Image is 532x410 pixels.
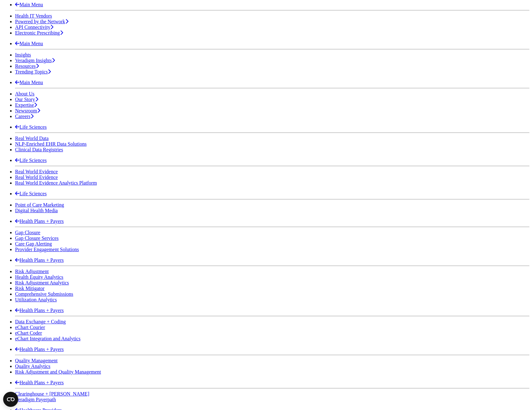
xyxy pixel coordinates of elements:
a: Care Gap Alerting [15,241,52,246]
a: Quality Management [15,358,58,363]
a: Electronic Prescribing [15,30,63,35]
a: Health Equity Analytics [15,274,63,280]
a: Main Menu [15,2,43,7]
a: eChart Coder [15,330,42,336]
a: Expertise [15,102,37,108]
a: Life Sciences [15,191,47,196]
a: Point of Care Marketing [15,202,64,208]
a: Gap Closure Services [15,235,59,241]
a: Life Sciences [15,158,47,163]
a: Health Plans + Payers [15,308,64,313]
a: Health IT Vendors [15,13,52,19]
a: Main Menu [15,80,43,85]
a: Data Exchange + Coding [15,319,66,324]
a: Comprehensive Submissions [15,291,73,297]
a: Risk Mitigator [15,286,45,291]
a: Health Plans + Payers [15,257,64,263]
a: Digital Health Media [15,208,58,213]
a: Resources [15,63,39,69]
a: About Us [15,91,35,96]
a: Careers [15,114,34,119]
a: Real World Evidence Analytics Platform [15,180,97,186]
button: Open CMP widget [3,392,18,407]
a: Health Plans + Payers [15,380,64,385]
a: Our Story [15,97,38,102]
iframe: Drift Chat Widget [411,365,524,402]
a: Clinical Data Registries [15,147,63,152]
a: Insights [15,52,31,57]
a: Newsroom [15,108,40,113]
a: Veradigm Payerpath [15,397,56,402]
a: Real World Evidence [15,175,58,180]
a: Risk Adjustment Analytics [15,280,69,285]
a: eChart Courier [15,325,45,330]
a: Real World Data [15,136,49,141]
a: Clearinghouse + [PERSON_NAME] [15,391,89,397]
a: Risk Adjustment [15,269,49,274]
a: Veradigm Insights [15,58,55,63]
a: Health Plans + Payers [15,218,64,224]
a: Life Sciences [15,124,47,130]
a: Main Menu [15,41,43,46]
a: Provider Engagement Solutions [15,247,79,252]
a: eChart Integration and Analytics [15,336,80,341]
a: Real World Evidence [15,169,58,174]
a: API Connectivity [15,24,53,30]
a: NLP-Enriched EHR Data Solutions [15,141,87,147]
a: Quality Analytics [15,364,50,369]
a: Utilization Analytics [15,297,57,302]
a: Health Plans + Payers [15,347,64,352]
a: Trending Topics [15,69,51,74]
a: Risk Adjustment and Quality Management [15,369,101,375]
a: Gap Closure [15,230,40,235]
a: Powered by the Network [15,19,68,24]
